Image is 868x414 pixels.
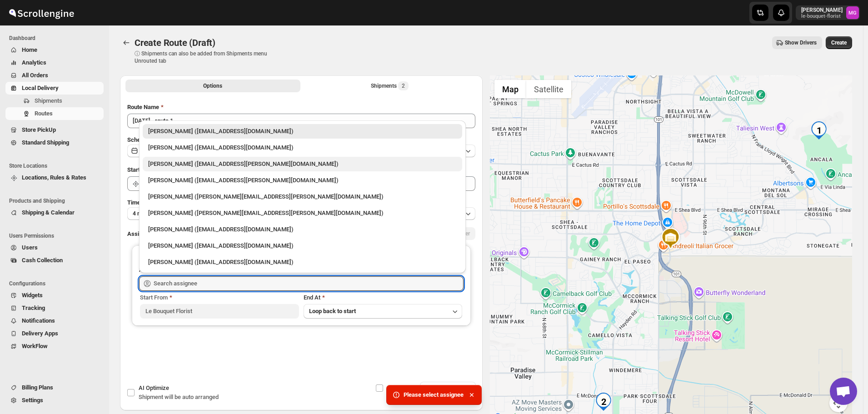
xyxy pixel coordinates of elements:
[5,381,104,394] button: Billing Plans
[5,171,104,184] button: Locations, Rules & Rates
[35,110,53,117] span: Routes
[127,166,199,173] span: Start Location (Warehouse)
[9,197,105,205] span: Products and Shipping
[22,384,53,391] span: Billing Plans
[772,36,822,49] button: Show Drivers
[22,174,86,181] span: Locations, Rules & Rates
[35,97,62,104] span: Shipments
[135,37,215,48] span: Create Route (Draft)
[831,39,847,46] span: Create
[148,241,457,250] div: [PERSON_NAME] ([EMAIL_ADDRESS][DOMAIN_NAME])
[5,302,104,314] button: Tracking
[148,143,457,152] div: [PERSON_NAME] ([EMAIL_ADDRESS][DOMAIN_NAME])
[801,6,843,14] p: [PERSON_NAME]
[22,72,48,79] span: All Orders
[139,237,466,253] li: Matt Boone (mattaf1221@gmail.com)
[139,139,466,155] li: Olivia Trott (oetrott@gmail.com)
[22,85,59,91] span: Local Delivery
[810,121,828,140] div: 1
[5,314,104,327] button: Notifications
[402,82,405,90] span: 2
[5,206,104,219] button: Shipping & Calendar
[139,204,466,220] li: Nick Erikson (erikson.nicholas@gmail.com)
[148,160,457,169] div: [PERSON_NAME] ([EMAIL_ADDRESS][PERSON_NAME][DOMAIN_NAME])
[139,253,466,269] li: Ryan Peterson (r100040@gmail.com)
[309,308,356,314] span: Loop back to start
[5,56,104,69] button: Analytics
[22,139,69,146] span: Standard Shipping
[22,46,37,53] span: Home
[5,340,104,353] button: WorkFlow
[127,104,159,110] span: Route Name
[125,80,300,92] button: All Route Options
[127,207,475,220] button: 4 minutes
[120,36,133,49] button: Routes
[829,394,848,412] button: Map camera controls
[9,280,105,287] span: Configurations
[22,330,58,337] span: Delivery Apps
[304,293,463,302] div: End At
[22,257,63,264] span: Cash Collection
[22,343,48,349] span: WorkFlow
[139,220,466,237] li: John Gluth (johng@ghs.com)
[420,382,476,394] button: View Directions
[826,36,852,49] button: Create
[135,50,278,65] p: ⓘ Shipments can also be added from Shipments menu Unrouted tab
[5,254,104,267] button: Cash Collection
[139,124,466,139] li: Melody Gluth (lebouquetaz@gmail.com)
[148,209,457,218] div: [PERSON_NAME] ([PERSON_NAME][EMAIL_ADDRESS][PERSON_NAME][DOMAIN_NAME])
[139,155,466,171] li: Melody Gluth (mgluth@cox.net)
[494,80,526,98] button: Show street map
[5,327,104,340] button: Delivery Apps
[848,10,857,16] text: MG
[9,35,105,42] span: Dashboard
[140,294,168,301] span: Start From
[785,39,817,46] span: Show Drivers
[594,393,613,411] div: 2
[5,107,104,120] button: Routes
[148,258,457,267] div: [PERSON_NAME] ([EMAIL_ADDRESS][DOMAIN_NAME])
[127,199,164,206] span: Time Per Stop
[5,394,104,407] button: Settings
[22,59,46,66] span: Analytics
[801,14,843,19] p: le-bouquet-florist
[5,289,104,302] button: Widgets
[203,82,222,90] span: Options
[404,390,464,399] span: Please select assignee
[22,304,45,311] span: Tracking
[5,69,104,82] button: All Orders
[148,127,457,136] div: [PERSON_NAME] ([EMAIL_ADDRESS][DOMAIN_NAME])
[9,232,105,239] span: Users Permissions
[526,80,571,98] button: Show satellite imagery
[127,230,152,237] span: Assign to
[830,378,857,405] div: Open chat
[127,114,475,128] input: Eg: Bengaluru Route
[5,44,104,56] button: Home
[5,95,104,107] button: Shipments
[127,136,164,143] span: Scheduled for
[148,176,457,185] div: [PERSON_NAME] ([EMAIL_ADDRESS][PERSON_NAME][DOMAIN_NAME])
[22,292,43,299] span: Widgets
[127,145,475,157] button: [DATE]|[DATE]
[154,276,464,291] input: Search assignee
[22,317,55,324] span: Notifications
[139,188,466,204] li: Gene Rayborn (gene.rayborn@gmail.com)
[371,81,409,90] div: Shipments
[139,171,466,188] li: Jennifer Gluth (jemfer@cox.net)
[148,225,457,234] div: [PERSON_NAME] ([EMAIL_ADDRESS][DOMAIN_NAME])
[304,304,463,319] button: Loop back to start
[148,192,457,201] div: [PERSON_NAME] ([PERSON_NAME][EMAIL_ADDRESS][PERSON_NAME][DOMAIN_NAME])
[7,1,75,24] img: ScrollEngine
[22,126,56,133] span: Store PickUp
[133,210,157,217] span: 4 minutes
[846,6,859,19] span: Melody Gluth
[139,394,219,400] span: Shipment will be auto arranged
[5,241,104,254] button: Users
[9,162,105,170] span: Store Locations
[796,5,860,20] button: User menu
[22,244,38,251] span: Users
[139,384,169,391] span: AI Optimize
[22,209,75,216] span: Shipping & Calendar
[302,80,477,92] button: Selected Shipments
[120,95,483,381] div: All Route Options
